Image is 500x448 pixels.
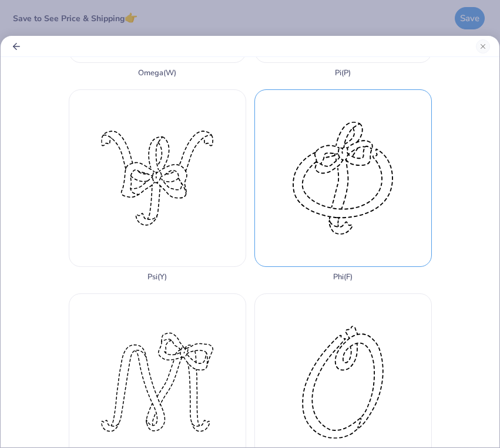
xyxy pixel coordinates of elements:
[333,273,353,282] div: Phi ( F )
[147,273,167,282] div: Psi ( Y )
[10,40,23,53] button: Back
[335,69,351,78] div: Pi ( P )
[476,39,490,54] button: Close
[138,69,176,78] div: Omega ( W )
